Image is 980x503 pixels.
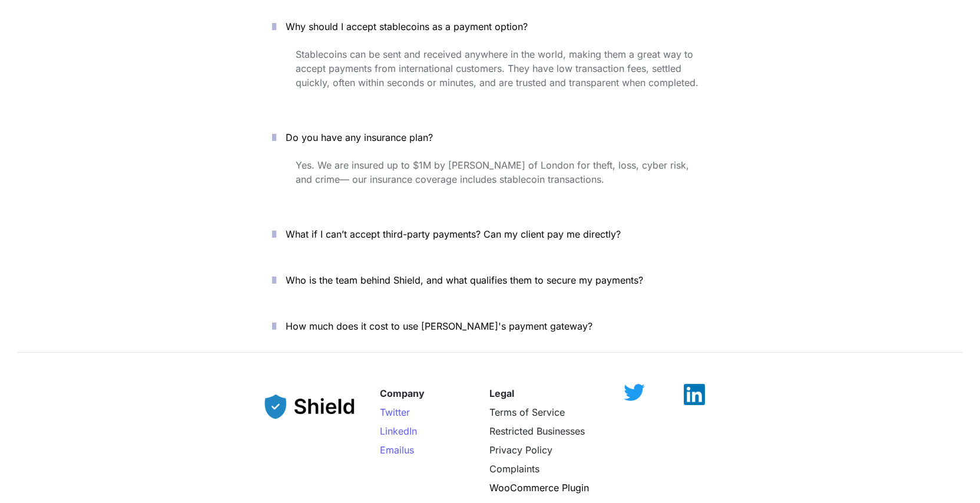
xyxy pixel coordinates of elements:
[489,406,565,418] a: Terms of Service
[254,45,726,110] div: Why should I accept stablecoins as a payment option?
[286,274,643,286] span: Who is the team behind Shield, and what qualifies them to secure my payments?
[296,48,698,88] span: Stablecoins can be sent and received anywhere in the world, making them a great way to accept pay...
[380,387,425,399] strong: Company
[380,444,404,456] span: Email
[489,444,552,456] a: Privacy Policy
[254,308,726,344] button: How much does it cost to use [PERSON_NAME]'s payment gateway?
[489,463,539,475] a: Complaints
[286,228,621,240] span: What if I can’t accept third-party payments? Can my client pay me directly?
[286,21,528,32] span: Why should I accept stablecoins as a payment option?
[296,159,692,185] span: Yes. We are insured up to $1M by [PERSON_NAME] of London for theft, loss, cyber risk, and crime— ...
[254,8,726,45] button: Why should I accept stablecoins as a payment option?
[380,425,417,437] a: LinkedIn
[286,131,433,143] span: Do you have any insurance plan?
[380,406,410,418] a: Twitter
[404,444,414,456] span: us
[254,216,726,252] button: What if I can’t accept third-party payments? Can my client pay me directly?
[286,320,592,332] span: How much does it cost to use [PERSON_NAME]'s payment gateway?
[254,156,726,206] div: Do you have any insurance plan?
[254,119,726,156] button: Do you have any insurance plan?
[489,387,514,399] strong: Legal
[380,444,414,456] a: Emailus
[254,262,726,298] button: Who is the team behind Shield, and what qualifies them to secure my payments?
[489,482,589,494] a: WooCommerce Plugin
[489,425,585,437] a: Restricted Businesses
